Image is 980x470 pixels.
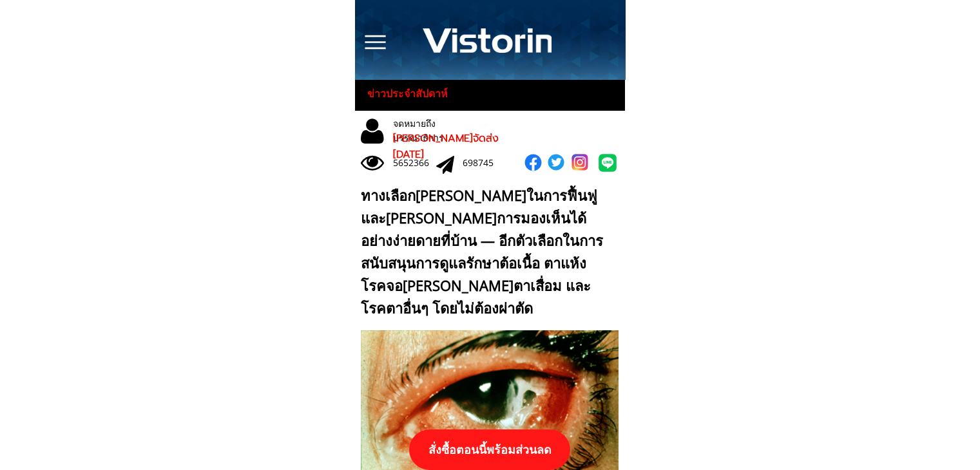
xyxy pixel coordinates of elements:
div: จดหมายถึงบรรณาธิการ [393,117,486,146]
div: ทางเลือก[PERSON_NAME]ในการฟื้นฟูและ[PERSON_NAME]การมองเห็นได้อย่างง่ายดายที่บ้าน — อีกตัวเลือกในก... [361,184,613,320]
div: 698745 [463,156,506,170]
h3: ข่าวประจำสัปดาห์ [367,86,459,102]
p: สั่งซื้อตอนนี้พร้อมส่วนลด [409,429,570,470]
div: 5652366 [393,156,436,170]
span: [PERSON_NAME]จัดส่ง [DATE] [393,131,499,163]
